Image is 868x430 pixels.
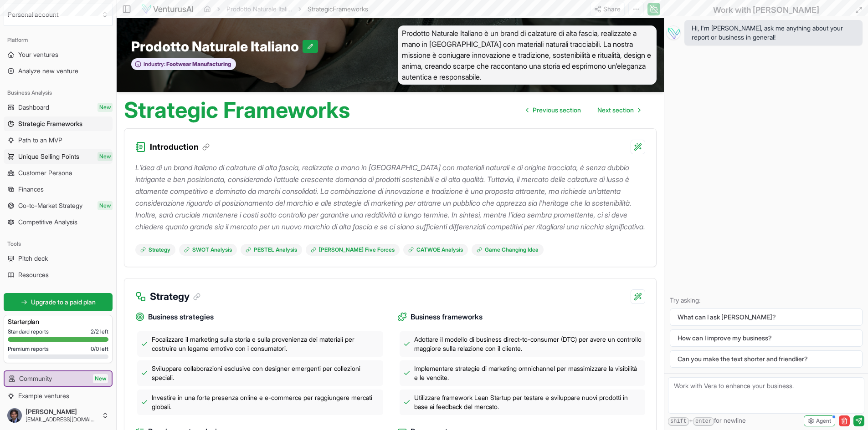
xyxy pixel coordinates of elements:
span: Hi, I'm [PERSON_NAME], ask me anything about your report or business in general! [692,24,855,42]
span: Utilizzare framework Lean Startup per testare e sviluppare nuovi prodotti in base ai feedback del... [414,393,642,411]
a: Go to next page [590,101,647,119]
span: Upgrade to a paid plan [31,298,96,307]
a: Your ventures [4,47,113,62]
span: Strategic Frameworks [18,119,82,128]
span: Sviluppare collaborazioni esclusive con designer emergenti per collezioni speciali. [152,364,380,382]
span: Unique Selling Points [18,152,79,161]
a: Strategy [135,244,175,256]
div: Platform [4,33,113,47]
span: Business strategies [148,311,214,323]
span: 2 / 2 left [91,328,108,335]
span: New [98,152,113,161]
span: Agent [816,417,831,425]
h3: Strategy [150,289,200,304]
span: Adottare il modello di business direct-to-consumer (DTC) per avere un controllo maggiore sulla re... [414,335,642,353]
span: Finances [18,185,44,194]
a: Strategic Frameworks [4,116,113,131]
a: Finances [4,182,113,197]
a: Customer Persona [4,166,113,180]
span: Implementare strategie di marketing omnichannel per massimizzare la visibilità e le vendite. [414,364,642,382]
span: Investire in una forte presenza online e e-commerce per raggiungere mercati globali. [152,393,380,411]
span: Business frameworks [411,311,483,323]
a: CATWOE Analysis [403,244,468,256]
span: [EMAIL_ADDRESS][DOMAIN_NAME] [26,416,98,423]
span: Resources [18,270,49,279]
span: Next section [597,106,634,115]
a: Example ventures [4,389,113,403]
span: Go-to-Market Strategy [18,201,82,210]
button: Industry:Footwear Manufacturing [131,58,236,71]
span: New [93,374,108,383]
h1: Strategic Frameworks [124,99,350,121]
div: Business Analysis [4,86,113,100]
a: CommunityNew [5,371,112,386]
span: Your ventures [18,50,58,59]
a: PESTEL Analysis [241,244,302,256]
nav: pagination [519,101,647,119]
a: Go-to-Market StrategyNew [4,198,113,213]
img: Vera [666,25,681,40]
kbd: enter [693,417,714,426]
a: [PERSON_NAME] Five Forces [306,244,400,256]
kbd: shift [668,417,689,426]
span: New [98,103,113,112]
a: SWOT Analysis [179,244,237,256]
h3: Starter plan [8,317,108,326]
button: What can I ask [PERSON_NAME]? [670,309,863,326]
span: Premium reports [8,345,49,353]
a: Game Changing Idea [472,244,544,256]
p: L'idea di un brand italiano di calzature di alta fascia, realizzate a mano in [GEOGRAPHIC_DATA] c... [135,162,645,233]
a: DashboardNew [4,100,113,115]
span: Analyze new venture [18,66,78,76]
a: Analyze new venture [4,64,113,78]
span: + for newline [668,416,746,426]
p: Try asking: [670,296,863,305]
span: Industry: [144,61,165,68]
a: Resources [4,268,113,282]
span: Path to an MVP [18,136,62,145]
a: Path to an MVP [4,133,113,147]
span: Dashboard [18,103,49,112]
h3: Introduction [150,141,210,153]
span: Prodotto Naturale Italiano è un brand di calzature di alta fascia, realizzate a mano in [GEOGRAPH... [398,25,657,85]
span: Example ventures [18,391,69,400]
img: ACg8ocJnbjmnvXm1o3Pkro8iVe5NYychf4xuktA36Iit-olzgcWPa1Y_=s96-c [7,408,22,423]
a: Pitch deck [4,251,113,266]
div: Tools [4,237,113,251]
a: Upgrade to a paid plan [4,293,113,311]
span: Prodotto Naturale Italiano [131,38,303,55]
button: [PERSON_NAME][EMAIL_ADDRESS][DOMAIN_NAME] [4,405,113,426]
button: Can you make the text shorter and friendlier? [670,350,863,368]
span: Pitch deck [18,254,48,263]
span: Competitive Analysis [18,218,77,227]
button: How can I improve my business? [670,329,863,347]
a: Competitive Analysis [4,215,113,229]
span: [PERSON_NAME] [26,408,98,416]
span: Previous section [533,106,581,115]
button: Agent [804,415,835,426]
span: New [98,201,113,210]
span: Standard reports [8,328,49,335]
a: Go to previous page [519,101,588,119]
a: Unique Selling PointsNew [4,149,113,164]
span: Community [19,374,52,383]
span: Footwear Manufacturing [165,61,231,68]
span: 0 / 0 left [91,345,108,353]
span: Focalizzare il marketing sulla storia e sulla provenienza dei materiali per costruire un legame e... [152,335,380,353]
span: Customer Persona [18,168,72,177]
